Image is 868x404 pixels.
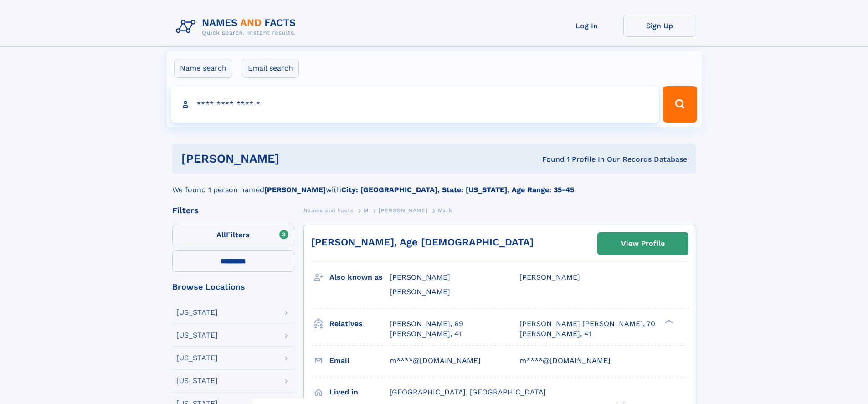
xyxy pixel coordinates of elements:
a: [PERSON_NAME], 69 [390,319,463,329]
h3: Email [329,353,390,368]
h3: Relatives [329,316,390,332]
div: Browse Locations [172,283,294,291]
span: M [364,207,369,214]
a: [PERSON_NAME] [PERSON_NAME], 70 [519,319,655,329]
a: [PERSON_NAME] [379,205,427,216]
b: City: [GEOGRAPHIC_DATA], State: [US_STATE], Age Range: 35-45 [341,185,574,194]
span: [PERSON_NAME] [519,273,580,281]
div: View Profile [621,233,665,254]
a: [PERSON_NAME], 41 [390,329,462,339]
a: M [364,205,369,216]
b: [PERSON_NAME] [264,185,326,194]
div: ❯ [663,318,673,324]
button: Search Button [663,86,697,123]
div: We found 1 person named with . [172,174,696,195]
span: All [216,230,226,239]
a: [PERSON_NAME], Age [DEMOGRAPHIC_DATA] [311,236,534,248]
a: [PERSON_NAME], 41 [519,329,591,339]
div: [US_STATE] [176,354,218,362]
a: Sign Up [623,15,696,37]
div: Found 1 Profile In Our Records Database [411,154,687,164]
div: Filters [172,206,294,215]
div: [US_STATE] [176,377,218,384]
img: Logo Names and Facts [172,15,303,39]
div: [US_STATE] [176,332,218,339]
div: [US_STATE] [176,309,218,316]
span: [GEOGRAPHIC_DATA], [GEOGRAPHIC_DATA] [390,388,546,396]
span: [PERSON_NAME] [379,207,427,214]
a: View Profile [598,233,688,255]
label: Email search [242,59,299,78]
span: Mark [438,207,452,214]
a: Log In [550,15,623,37]
h3: Also known as [329,270,390,285]
label: Name search [174,59,232,78]
h1: [PERSON_NAME] [181,153,411,164]
label: Filters [172,225,294,246]
a: Names and Facts [303,205,354,216]
input: search input [171,86,659,123]
span: [PERSON_NAME] [390,273,450,281]
span: [PERSON_NAME] [390,287,450,296]
h3: Lived in [329,384,390,400]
